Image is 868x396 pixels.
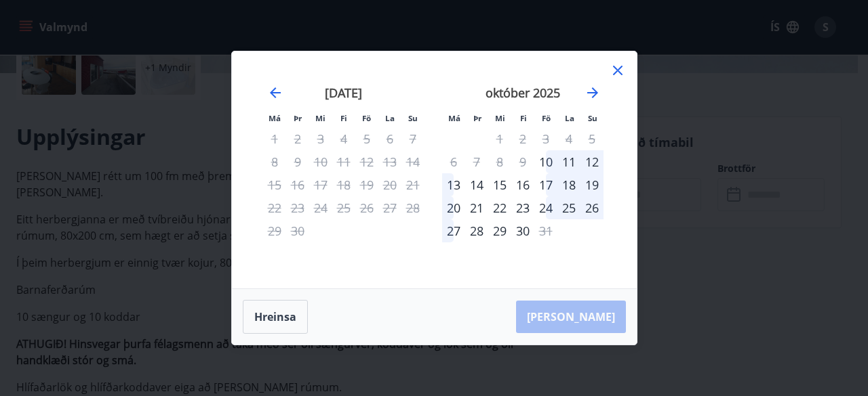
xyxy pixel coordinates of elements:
td: Not available. sunnudagur, 5. október 2025 [580,127,604,150]
td: Choose sunnudagur, 19. október 2025 as your check-in date. It’s available. [580,173,604,196]
td: Not available. sunnudagur, 14. september 2025 [401,150,425,173]
div: 15 [488,173,511,196]
td: Not available. þriðjudagur, 16. september 2025 [286,173,309,196]
td: Not available. laugardagur, 13. september 2025 [378,150,401,173]
td: Not available. fimmtudagur, 4. september 2025 [332,127,355,150]
div: 18 [557,173,580,196]
small: Su [588,113,597,123]
div: 21 [465,196,488,219]
td: Choose laugardagur, 18. október 2025 as your check-in date. It’s available. [557,173,580,196]
td: Choose miðvikudagur, 22. október 2025 as your check-in date. It’s available. [488,196,511,219]
td: Not available. sunnudagur, 28. september 2025 [401,196,425,219]
td: Not available. þriðjudagur, 30. september 2025 [286,219,309,242]
td: Choose mánudagur, 20. október 2025 as your check-in date. It’s available. [442,196,465,219]
td: Not available. þriðjudagur, 2. september 2025 [286,127,309,150]
td: Choose mánudagur, 13. október 2025 as your check-in date. It’s available. [442,173,465,196]
div: 12 [580,150,604,173]
td: Not available. laugardagur, 6. september 2025 [378,127,401,150]
td: Choose laugardagur, 11. október 2025 as your check-in date. It’s available. [557,150,580,173]
td: Choose laugardagur, 25. október 2025 as your check-in date. It’s available. [557,196,580,219]
div: 14 [465,173,488,196]
td: Choose sunnudagur, 12. október 2025 as your check-in date. It’s available. [580,150,604,173]
strong: október 2025 [486,85,560,101]
td: Choose sunnudagur, 26. október 2025 as your check-in date. It’s available. [580,196,604,219]
td: Not available. föstudagur, 26. september 2025 [355,196,378,219]
div: 24 [534,196,557,219]
div: 27 [442,219,465,242]
div: Calendar [248,68,620,272]
td: Not available. fimmtudagur, 25. september 2025 [332,196,355,219]
td: Not available. miðvikudagur, 3. september 2025 [309,127,332,150]
td: Choose föstudagur, 10. október 2025 as your check-in date. It’s available. [534,150,557,173]
div: 13 [442,173,465,196]
td: Not available. miðvikudagur, 24. september 2025 [309,196,332,219]
small: Mi [315,113,325,123]
small: Mi [495,113,505,123]
small: Má [448,113,460,123]
small: Þr [294,113,302,123]
td: Not available. föstudagur, 3. október 2025 [534,127,557,150]
div: 16 [511,173,534,196]
div: Aðeins innritun í boði [534,150,557,173]
td: Not available. mánudagur, 6. október 2025 [442,150,465,173]
div: 28 [465,219,488,242]
td: Not available. fimmtudagur, 2. október 2025 [511,127,534,150]
div: 22 [488,196,511,219]
td: Not available. þriðjudagur, 9. september 2025 [286,150,309,173]
td: Choose föstudagur, 24. október 2025 as your check-in date. It’s available. [534,196,557,219]
small: Má [269,113,281,123]
td: Not available. föstudagur, 12. september 2025 [355,150,378,173]
div: Move backward to switch to the previous month. [267,85,283,101]
td: Not available. mánudagur, 1. september 2025 [263,127,286,150]
small: La [385,113,395,123]
td: Not available. föstudagur, 19. september 2025 [355,173,378,196]
small: Fö [362,113,371,123]
small: Su [408,113,418,123]
td: Not available. þriðjudagur, 23. september 2025 [286,196,309,219]
div: 20 [442,196,465,219]
td: Choose miðvikudagur, 29. október 2025 as your check-in date. It’s available. [488,219,511,242]
td: Choose miðvikudagur, 15. október 2025 as your check-in date. It’s available. [488,173,511,196]
td: Not available. mánudagur, 15. september 2025 [263,173,286,196]
small: Fi [340,113,347,123]
div: 19 [580,173,604,196]
div: 11 [557,150,580,173]
div: 26 [580,196,604,219]
td: Choose föstudagur, 17. október 2025 as your check-in date. It’s available. [534,173,557,196]
small: La [565,113,574,123]
td: Not available. fimmtudagur, 11. september 2025 [332,150,355,173]
div: 23 [511,196,534,219]
td: Choose fimmtudagur, 23. október 2025 as your check-in date. It’s available. [511,196,534,219]
small: Þr [473,113,481,123]
td: Not available. miðvikudagur, 1. október 2025 [488,127,511,150]
td: Not available. laugardagur, 27. september 2025 [378,196,401,219]
div: 30 [511,219,534,242]
strong: [DATE] [325,85,362,101]
td: Not available. sunnudagur, 21. september 2025 [401,173,425,196]
td: Choose þriðjudagur, 21. október 2025 as your check-in date. It’s available. [465,196,488,219]
td: Not available. miðvikudagur, 17. september 2025 [309,173,332,196]
td: Not available. föstudagur, 31. október 2025 [534,219,557,242]
td: Choose fimmtudagur, 16. október 2025 as your check-in date. It’s available. [511,173,534,196]
td: Not available. laugardagur, 4. október 2025 [557,127,580,150]
td: Choose mánudagur, 27. október 2025 as your check-in date. It’s available. [442,219,465,242]
td: Not available. þriðjudagur, 7. október 2025 [465,150,488,173]
td: Not available. laugardagur, 20. september 2025 [378,173,401,196]
td: Not available. föstudagur, 5. september 2025 [355,127,378,150]
td: Not available. miðvikudagur, 10. september 2025 [309,150,332,173]
button: Hreinsa [243,300,308,334]
div: Aðeins útritun í boði [534,219,557,242]
td: Choose þriðjudagur, 14. október 2025 as your check-in date. It’s available. [465,173,488,196]
td: Not available. fimmtudagur, 18. september 2025 [332,173,355,196]
td: Not available. mánudagur, 8. september 2025 [263,150,286,173]
div: 29 [488,219,511,242]
td: Not available. sunnudagur, 7. september 2025 [401,127,425,150]
td: Choose þriðjudagur, 28. október 2025 as your check-in date. It’s available. [465,219,488,242]
td: Not available. mánudagur, 22. september 2025 [263,196,286,219]
td: Not available. fimmtudagur, 9. október 2025 [511,150,534,173]
td: Choose fimmtudagur, 30. október 2025 as your check-in date. It’s available. [511,219,534,242]
td: Not available. miðvikudagur, 8. október 2025 [488,150,511,173]
small: Fö [542,113,551,123]
small: Fi [520,113,527,123]
div: 25 [557,196,580,219]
